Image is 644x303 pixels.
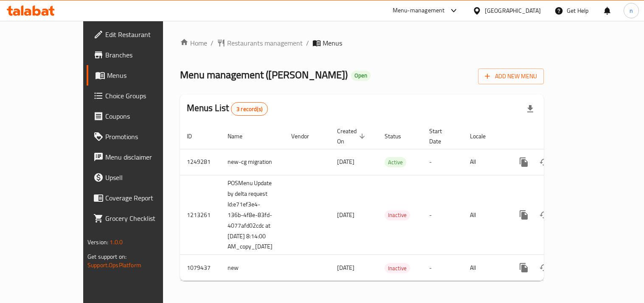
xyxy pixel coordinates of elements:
[323,38,342,48] span: Menus
[187,131,203,141] span: ID
[514,152,534,172] button: more
[180,175,221,255] td: 1213261
[485,6,541,15] div: [GEOGRAPHIC_DATA]
[393,6,445,16] div: Menu-management
[87,167,191,188] a: Upsell
[514,205,534,225] button: more
[221,149,284,175] td: new-cg migration
[306,38,309,48] li: /
[422,175,463,255] td: -
[385,131,412,141] span: Status
[337,209,354,220] span: [DATE]
[221,175,284,255] td: POSMenu Update by delta request Id:e71ef3e4-136b-4f8e-83fd-4077afd02cdc at [DATE] 8:14:00 AM_copy...
[87,260,141,271] a: Support.OpsPlatform
[105,91,184,101] span: Choice Groups
[107,70,184,80] span: Menus
[385,210,410,220] span: Inactive
[630,6,633,15] span: n
[507,123,602,149] th: Actions
[87,147,191,167] a: Menu disclaimer
[87,208,191,229] a: Grocery Checklist
[187,102,268,116] h2: Menus List
[351,72,371,79] span: Open
[520,99,540,119] div: Export file
[227,38,303,48] span: Restaurants management
[534,205,554,225] button: Change Status
[87,86,191,106] a: Choice Groups
[87,251,127,262] span: Get support on:
[337,156,354,167] span: [DATE]
[337,126,368,146] span: Created On
[87,45,191,65] a: Branches
[385,157,406,167] span: Active
[180,255,221,281] td: 1079437
[87,65,191,86] a: Menus
[180,149,221,175] td: 1249281
[422,149,463,175] td: -
[217,38,303,48] a: Restaurants management
[105,152,184,162] span: Menu disclaimer
[105,213,184,223] span: Grocery Checklist
[105,29,184,40] span: Edit Restaurant
[180,123,602,281] table: enhanced table
[514,257,534,278] button: more
[87,24,191,45] a: Edit Restaurant
[534,152,554,172] button: Change Status
[534,257,554,278] button: Change Status
[485,71,537,82] span: Add New Menu
[180,65,348,84] span: Menu management ( [PERSON_NAME] )
[105,111,184,121] span: Coupons
[463,149,507,175] td: All
[385,263,410,273] span: Inactive
[221,255,284,281] td: new
[105,193,184,203] span: Coverage Report
[87,188,191,208] a: Coverage Report
[211,38,214,48] li: /
[180,38,544,48] nav: breadcrumb
[105,172,184,183] span: Upsell
[87,237,108,248] span: Version:
[110,237,123,248] span: 1.0.0
[478,69,544,84] button: Add New Menu
[87,126,191,147] a: Promotions
[463,175,507,255] td: All
[231,105,267,113] span: 3 record(s)
[429,126,453,146] span: Start Date
[228,131,253,141] span: Name
[105,50,184,60] span: Branches
[463,255,507,281] td: All
[105,131,184,142] span: Promotions
[337,262,354,273] span: [DATE]
[422,255,463,281] td: -
[87,106,191,126] a: Coupons
[180,38,207,48] a: Home
[291,131,320,141] span: Vendor
[470,131,497,141] span: Locale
